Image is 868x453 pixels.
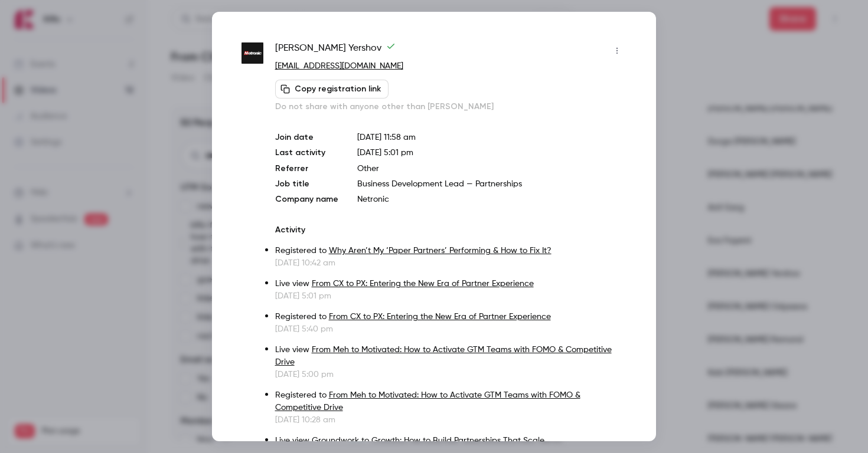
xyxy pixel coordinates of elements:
[275,290,626,302] p: [DATE] 5:01 pm
[275,391,580,412] a: From Meh to Motivated: How to Activate GTM Teams with FOMO & Competitive Drive
[275,147,338,159] p: Last activity
[275,178,338,190] p: Job title
[357,178,626,190] p: Business Development Lead — Partnerships
[275,435,626,447] p: Live view
[275,193,338,205] p: Company name
[275,278,626,290] p: Live view
[275,344,626,369] p: Live view
[357,163,626,175] p: Other
[357,149,413,157] span: [DATE] 5:01 pm
[275,41,396,60] span: [PERSON_NAME] Yershov
[312,436,544,445] a: Groundwork to Growth: How to Build Partnerships That Scale
[275,132,338,143] p: Join date
[275,224,626,236] p: Activity
[329,313,551,321] a: From CX to PX: Entering the New Era of Partner Experience
[275,323,626,335] p: [DATE] 5:40 pm
[275,414,626,426] p: [DATE] 10:28 am
[275,389,626,414] p: Registered to
[242,42,263,64] img: netronic.net
[329,247,552,255] a: Why Aren’t My ‘Paper Partners’ Performing & How to Fix It?
[275,163,338,175] p: Referrer
[275,245,626,257] p: Registered to
[275,369,626,380] p: [DATE] 5:00 pm
[357,193,626,205] p: Netronic
[312,280,534,288] a: From CX to PX: Entering the New Era of Partner Experience
[275,311,626,323] p: Registered to
[275,101,626,113] p: Do not share with anyone other than [PERSON_NAME]
[275,80,389,99] button: Copy registration link
[275,346,612,366] a: From Meh to Motivated: How to Activate GTM Teams with FOMO & Competitive Drive
[357,132,626,143] p: [DATE] 11:58 am
[275,62,403,70] a: [EMAIL_ADDRESS][DOMAIN_NAME]
[275,257,626,269] p: [DATE] 10:42 am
